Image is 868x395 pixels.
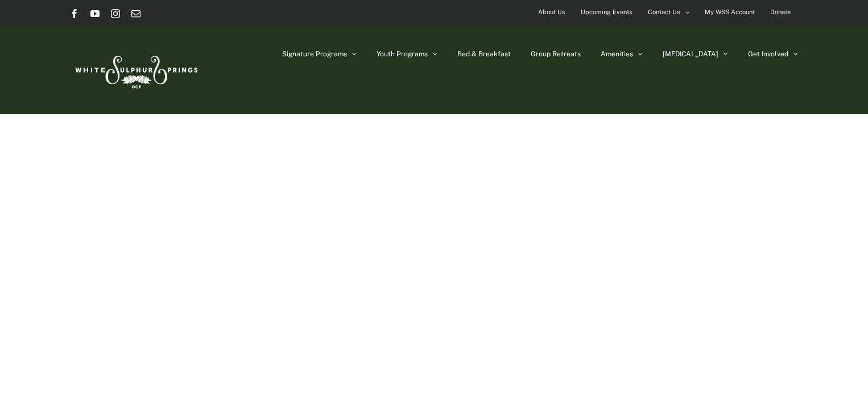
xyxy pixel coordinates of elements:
a: Facebook [70,9,79,18]
a: [MEDICAL_DATA] [663,26,728,82]
a: Amenities [601,26,643,82]
span: Upcoming Events [581,4,633,20]
a: Signature Programs [282,26,357,82]
a: Instagram [111,9,120,18]
a: Group Retreats [531,26,581,82]
img: White Sulphur Springs Logo [70,43,201,97]
span: Bed & Breakfast [457,51,511,57]
span: Amenities [601,51,633,57]
span: [MEDICAL_DATA] [663,51,718,57]
span: Signature Programs [282,51,347,57]
span: Youth Programs [377,51,428,57]
a: Get Involved [748,26,798,82]
a: Youth Programs [377,26,437,82]
span: My WSS Account [705,4,755,20]
span: Donate [770,4,791,20]
span: About Us [538,4,565,20]
span: Contact Us [648,4,680,20]
a: Bed & Breakfast [457,26,511,82]
a: Email [131,9,140,18]
span: Get Involved [748,51,788,57]
a: YouTube [90,9,100,18]
span: Group Retreats [531,51,581,57]
nav: Main Menu [282,26,798,82]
